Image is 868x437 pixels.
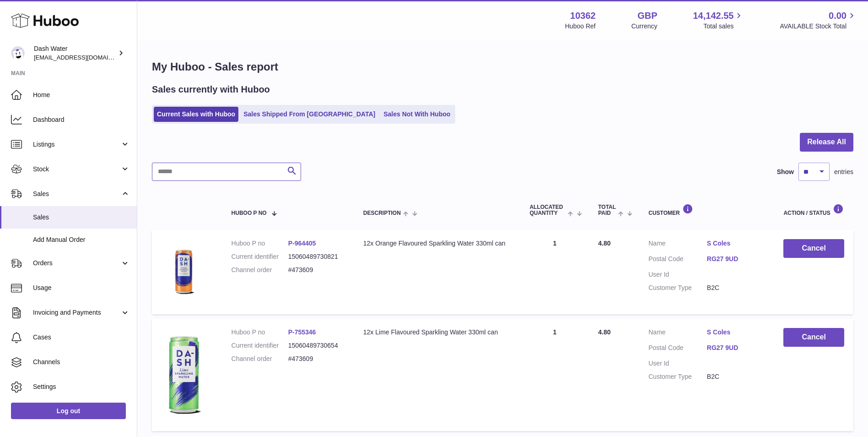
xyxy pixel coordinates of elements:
[232,341,288,350] dt: Current identifier
[707,372,766,381] dd: B2C
[33,333,130,342] span: Cases
[33,91,130,99] span: Home
[232,210,267,216] span: Huboo P no
[598,204,616,216] span: Total paid
[834,168,853,176] span: entries
[598,240,610,247] span: 4.80
[232,266,288,274] dt: Channel order
[33,235,130,244] span: Add Manual Order
[152,60,853,74] h1: My Huboo - Sales report
[288,252,345,261] dd: 15060489730821
[11,46,25,60] img: internalAdmin-10362@internal.huboo.com
[288,328,316,336] a: P-755346
[565,22,596,31] div: Huboo Ref
[707,255,766,263] a: RG27 9UD
[380,107,453,122] a: Sales Not With Huboo
[520,319,589,431] td: 1
[161,328,207,420] img: 103621706197473.png
[288,355,345,363] dd: #473609
[11,403,126,419] a: Log out
[363,239,512,248] div: 12x Orange Flavoured Sparkling Water 330ml can
[33,165,120,174] span: Stock
[34,54,135,61] span: [EMAIL_ADDRESS][DOMAIN_NAME]
[33,190,120,198] span: Sales
[240,107,378,122] a: Sales Shipped From [GEOGRAPHIC_DATA]
[648,255,707,266] dt: Postal Code
[783,204,844,216] div: Action / Status
[693,10,744,31] a: 14,142.55 Total sales
[33,140,120,149] span: Listings
[648,204,765,216] div: Customer
[780,10,857,31] a: 0.00 AVAILABLE Stock Total
[648,344,707,355] dt: Postal Code
[783,328,844,347] button: Cancel
[520,230,589,314] td: 1
[570,10,596,22] strong: 10362
[777,168,794,176] label: Show
[33,115,130,124] span: Dashboard
[232,355,288,363] dt: Channel order
[780,22,857,31] span: AVAILABLE Stock Total
[648,372,707,381] dt: Customer Type
[707,284,766,292] dd: B2C
[648,284,707,292] dt: Customer Type
[707,239,766,248] a: S Coles
[232,239,288,248] dt: Huboo P no
[783,239,844,258] button: Cancel
[363,328,512,337] div: 12x Lime Flavoured Sparkling Water 330ml can
[33,213,130,222] span: Sales
[152,83,270,96] h2: Sales currently with Huboo
[288,240,316,247] a: P-964405
[33,284,130,292] span: Usage
[648,359,707,368] dt: User Id
[232,328,288,337] dt: Huboo P no
[631,22,658,31] div: Currency
[707,344,766,352] a: RG27 9UD
[33,308,120,317] span: Invoicing and Payments
[693,10,733,22] span: 14,142.55
[800,133,853,152] button: Release All
[529,204,565,216] span: ALLOCATED Quantity
[161,239,207,303] img: 103621724231664.png
[363,210,401,216] span: Description
[288,266,345,274] dd: #473609
[648,328,707,339] dt: Name
[707,328,766,337] a: S Coles
[232,252,288,261] dt: Current identifier
[33,358,130,366] span: Channels
[648,239,707,250] dt: Name
[648,270,707,279] dt: User Id
[637,10,657,22] strong: GBP
[154,107,238,122] a: Current Sales with Huboo
[288,341,345,350] dd: 15060489730654
[703,22,744,31] span: Total sales
[829,10,846,22] span: 0.00
[33,259,120,268] span: Orders
[34,44,116,62] div: Dash Water
[33,382,130,391] span: Settings
[598,328,610,336] span: 4.80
